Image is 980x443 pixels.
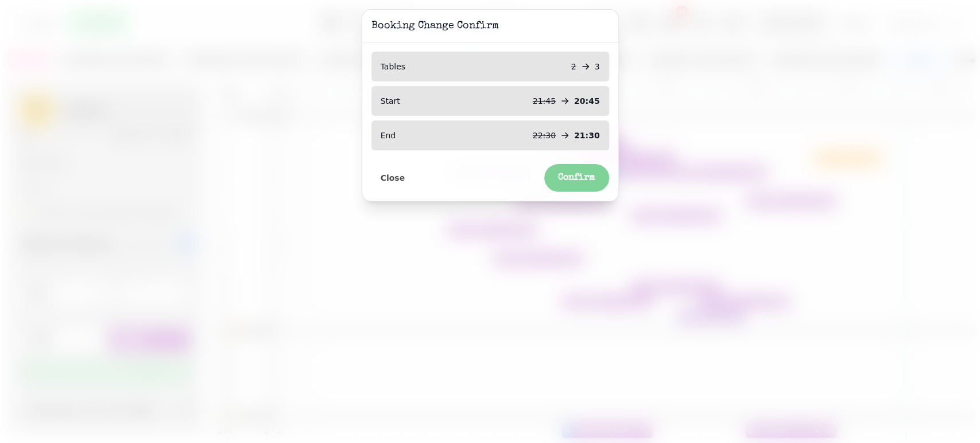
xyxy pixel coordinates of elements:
span: Close [381,174,405,182]
h3: Booking Change Confirm [371,19,609,33]
p: 3 [595,61,600,72]
p: 21:30 [574,130,600,141]
p: Start [381,95,400,107]
p: 2 [571,61,576,72]
button: Confirm [544,164,609,192]
p: 20:45 [574,95,600,107]
p: 21:45 [533,95,556,107]
p: 22:30 [533,130,556,141]
p: Tables [381,61,406,72]
button: Close [371,170,415,185]
span: Confirm [558,173,595,182]
p: End [381,130,396,141]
